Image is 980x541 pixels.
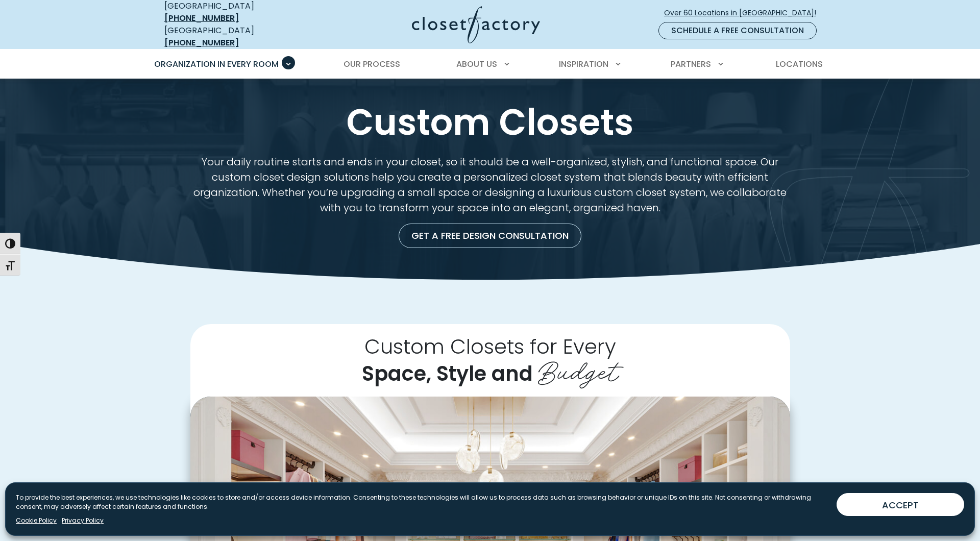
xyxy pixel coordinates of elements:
[671,58,711,70] span: Partners
[658,22,817,39] a: Schedule a Free Consultation
[837,493,964,516] button: ACCEPT
[664,4,825,22] a: Over 60 Locations in [GEOGRAPHIC_DATA]!
[362,359,533,388] span: Space, Style and
[164,37,239,48] a: [PHONE_NUMBER]
[538,349,619,389] span: Budget
[664,8,824,18] span: Over 60 Locations in [GEOGRAPHIC_DATA]!
[147,50,833,79] nav: Primary Menu
[62,516,104,525] a: Privacy Policy
[164,12,239,24] a: [PHONE_NUMBER]
[162,103,818,142] h1: Custom Closets
[164,24,312,49] div: [GEOGRAPHIC_DATA]
[344,58,400,70] span: Our Process
[412,6,540,43] img: Closet Factory Logo
[364,332,616,361] span: Custom Closets for Every
[190,154,790,215] p: Your daily routine starts and ends in your closet, so it should be a well-organized, stylish, and...
[16,493,828,511] p: To provide the best experiences, we use technologies like cookies to store and/or access device i...
[776,58,823,70] span: Locations
[456,58,497,70] span: About Us
[154,58,279,70] span: Organization in Every Room
[16,516,57,525] a: Cookie Policy
[559,58,608,70] span: Inspiration
[399,224,581,248] a: Get a Free Design Consultation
